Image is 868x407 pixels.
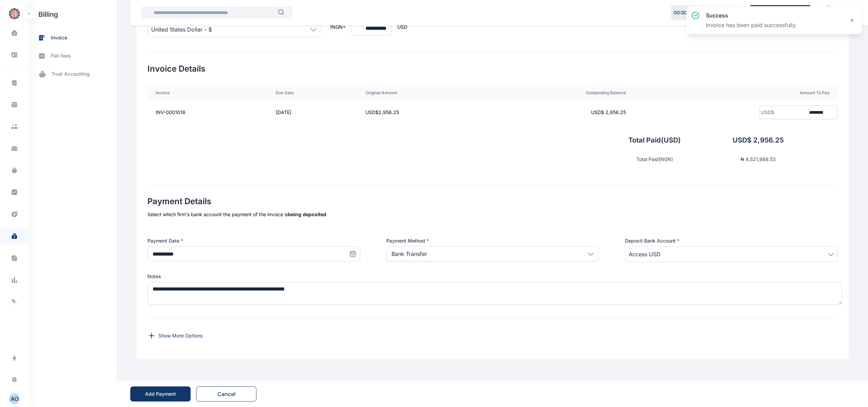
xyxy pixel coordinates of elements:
[706,21,797,29] p: Invoice has been paid successfully.
[147,211,838,218] div: Select which firm's bank account the payment of the invoice is
[674,9,695,16] p: 00 : 00 : 00
[147,273,838,280] label: Notes
[196,386,256,402] button: Cancel
[147,85,267,100] th: Invoice
[681,135,784,145] p: USD$ 2,956.25
[51,52,71,60] span: flat fees
[817,2,840,23] a: Calendar
[760,109,774,116] div: USD$
[147,196,838,207] h2: Payment Details
[29,47,117,65] a: flat fees
[391,250,427,258] p: Bank Transfer
[267,85,357,100] th: Due Date
[386,237,599,244] label: Payment Method
[625,237,679,244] span: Deposit Bank Account
[487,100,634,124] td: USD$ 2,956.25
[147,63,838,74] h2: Invoice Details
[51,34,67,41] span: invoice
[9,395,20,403] div: A O
[147,237,360,244] label: Payment Date
[158,332,203,339] p: Show More Options
[357,85,487,100] th: Original Amount
[267,100,357,124] td: [DATE]
[330,13,407,41] div: 1 NGN = USD
[629,250,661,258] span: Access USD
[357,100,487,124] td: USD$ 2,956.25
[145,391,176,397] div: Add Payment
[147,100,267,124] td: INV-0001018
[288,211,326,217] span: being deposited
[706,11,797,20] h3: success
[51,71,90,78] span: trust accounting
[4,393,25,404] button: AO
[673,156,776,163] p: ₦ 4,521,988.53
[634,85,838,100] th: Amount To Pay
[29,29,117,47] a: invoice
[151,25,212,34] span: United States Dollar - $
[628,135,681,145] p: Total Paid( USD )
[9,393,20,404] button: AO
[29,65,117,83] a: trust accounting
[130,386,191,402] button: Add Payment
[636,156,673,163] p: Total Paid( NGN )
[487,85,634,100] th: Outstanding Balance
